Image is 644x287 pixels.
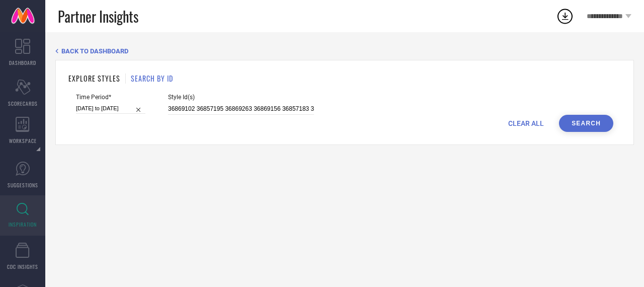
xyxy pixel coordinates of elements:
[7,263,38,270] span: CDC INSIGHTS
[61,47,128,55] span: BACK TO DASHBOARD
[168,94,314,101] span: Style Id(s)
[76,103,145,114] input: Select time period
[508,119,544,127] span: CLEAR ALL
[8,100,38,107] span: SCORECARDS
[9,137,37,145] span: WORKSPACE
[9,221,37,228] span: INSPIRATION
[131,73,173,84] h1: SEARCH BY ID
[68,73,120,84] h1: EXPLORE STYLES
[55,47,634,55] div: Back TO Dashboard
[9,59,36,66] span: DASHBOARD
[76,94,145,101] span: Time Period*
[8,181,38,189] span: SUGGESTIONS
[168,103,314,115] input: Enter comma separated style ids e.g. 12345, 67890
[58,6,138,27] span: Partner Insights
[559,115,613,132] button: Search
[556,7,574,25] div: Open download list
